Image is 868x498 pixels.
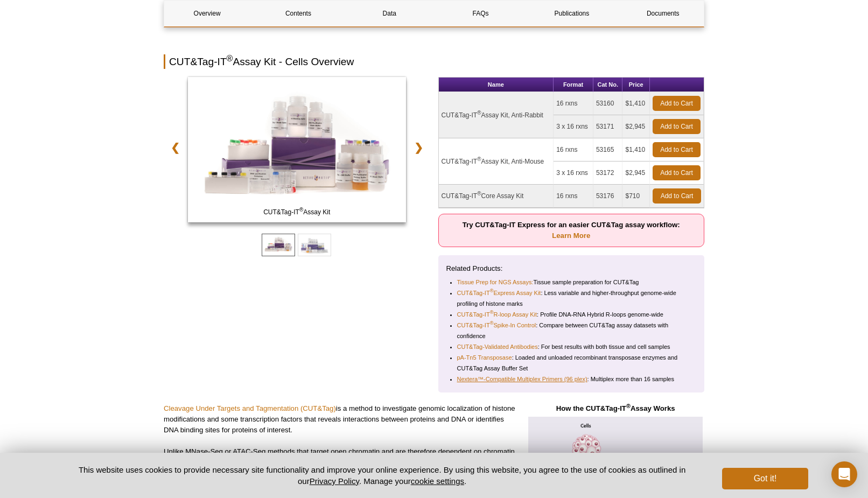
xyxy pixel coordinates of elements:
[653,142,701,157] a: Add to Cart
[164,54,704,69] h2: CUT&Tag-IT Assay Kit - Cells Overview
[164,135,187,160] a: ❮
[554,138,593,162] td: 16 rxns
[457,309,688,320] li: : Profile DNA-RNA Hybrid R-loops genome-wide
[164,404,336,412] a: Cleavage Under Targets and Tagmentation (CUT&Tag)
[722,468,808,489] button: Got it!
[622,185,650,208] td: $710
[439,185,554,208] td: CUT&Tag-IT Core Assay Kit
[439,92,554,138] td: CUT&Tag-IT Assay Kit, Anti-Rabbit
[407,135,430,160] a: ❯
[255,1,341,26] a: Contents
[164,1,250,26] a: Overview
[529,1,614,26] a: Publications
[554,185,593,208] td: 16 rxns
[622,115,650,138] td: $2,945
[457,287,541,298] a: CUT&Tag-IT®Express Assay Kit
[593,115,623,138] td: 53171
[554,92,593,115] td: 16 rxns
[439,78,554,92] th: Name
[457,309,537,320] a: CUT&Tag-IT®R-loop Assay Kit
[457,341,688,352] li: : For best results with both tissue and cell samples
[554,162,593,185] td: 3 x 16 rxns
[164,403,519,436] p: is a method to investigate genomic localization of histone modifications and some transcription f...
[653,119,701,134] a: Add to Cart
[554,115,593,138] td: 3 x 16 rxns
[622,162,650,185] td: $2,945
[457,374,688,384] li: : Multiplex more than 16 samples
[347,1,432,26] a: Data
[477,110,481,116] sup: ®
[446,263,697,274] p: Related Products:
[310,476,359,486] a: Privacy Policy
[457,277,688,287] li: Tissue sample preparation for CUT&Tag
[411,476,464,486] button: cookie settings
[457,320,688,341] li: : Compare between CUT&Tag assay datasets with confidence
[457,352,688,374] li: : Loaded and unloaded recombinant transposase enzymes and CUT&Tag Assay Buffer Set
[622,92,650,115] td: $1,410
[477,191,481,197] sup: ®
[831,461,857,487] div: Open Intercom Messenger
[653,188,701,204] a: Add to Cart
[593,185,623,208] td: 53176
[620,1,706,26] a: Documents
[60,464,704,487] p: This website uses cookies to provide necessary site functionality and improve your online experie...
[457,374,587,384] a: Nextera™-Compatible Multiplex Primers (96 plex)
[188,77,406,222] img: CUT&Tag-IT Assay Kit
[299,207,303,213] sup: ®
[593,78,623,92] th: Cat No.
[490,321,494,326] sup: ®
[593,162,623,185] td: 53172
[457,277,534,287] a: Tissue Prep for NGS Assays:
[552,232,590,240] a: Learn More
[653,165,701,180] a: Add to Cart
[190,207,403,218] span: CUT&Tag-IT Assay Kit
[439,138,554,185] td: CUT&Tag-IT Assay Kit, Anti-Mouse
[593,138,623,162] td: 53165
[477,156,481,162] sup: ®
[622,138,650,162] td: $1,410
[554,78,593,92] th: Format
[622,78,650,92] th: Price
[593,92,623,115] td: 53160
[626,403,631,409] sup: ®
[188,77,406,226] a: CUT&Tag-IT Assay Kit
[490,310,494,315] sup: ®
[556,404,675,412] strong: How the CUT&Tag-IT Assay Works
[457,341,538,352] a: CUT&Tag-Validated Antibodies
[463,221,680,240] strong: Try CUT&Tag-IT Express for an easier CUT&Tag assay workflow:
[490,289,494,294] sup: ®
[653,96,701,111] a: Add to Cart
[164,446,519,489] p: Unlike MNase-Seq or ATAC-Seq methods that target open chromatin and are therefore dependent on ch...
[227,54,233,63] sup: ®
[457,320,536,331] a: CUT&Tag-IT®Spike-In Control
[457,287,688,309] li: : Less variable and higher-throughput genome-wide profiling of histone marks
[438,1,523,26] a: FAQs
[457,352,512,363] a: pA-Tn5 Transposase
